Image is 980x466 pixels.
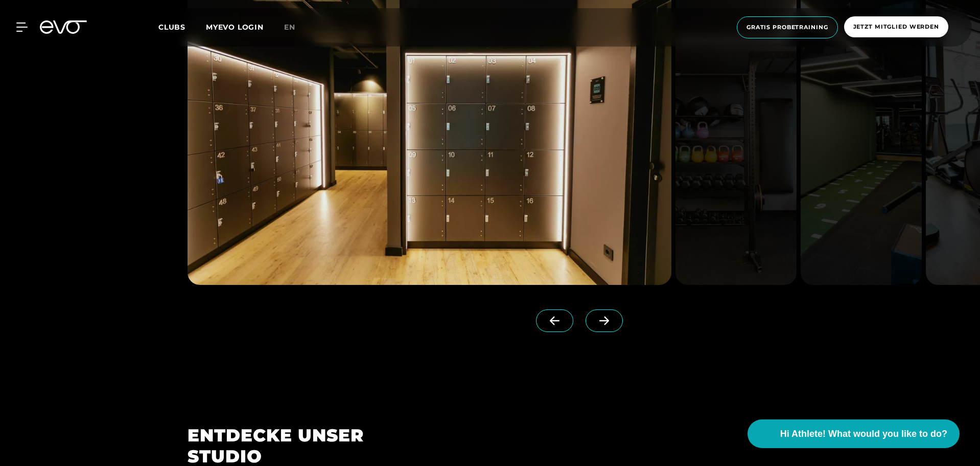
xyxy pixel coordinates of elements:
span: Jetzt Mitglied werden [853,23,939,31]
span: Clubs [158,23,185,32]
a: Gratis Probetraining [734,16,841,38]
span: en [284,23,295,32]
a: Jetzt Mitglied werden [841,16,951,38]
a: MYEVO LOGIN [206,23,264,32]
a: Clubs [158,22,206,32]
span: Hi Athlete! What would you like to do? [780,427,947,441]
a: en [284,21,308,33]
button: Hi Athlete! What would you like to do? [748,419,960,448]
span: Gratis Probetraining [746,23,828,32]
